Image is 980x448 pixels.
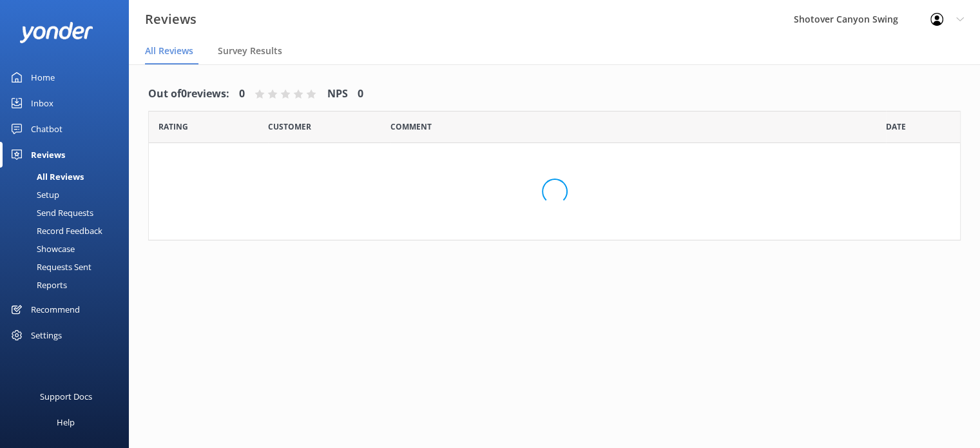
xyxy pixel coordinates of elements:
h4: 0 [358,86,363,102]
div: Home [31,64,55,90]
div: Chatbot [31,116,62,142]
img: yonder-white-logo.png [19,22,93,43]
div: Record Feedback [8,222,102,240]
div: Inbox [31,90,53,116]
div: Help [57,409,75,435]
div: Settings [31,322,62,348]
div: Recommend [31,297,80,322]
h4: NPS [327,86,348,102]
a: Requests Sent [8,258,129,276]
div: Reviews [31,142,65,168]
div: Setup [8,186,59,204]
div: Send Requests [8,204,93,222]
h4: Out of 0 reviews: [148,86,229,102]
a: Showcase [8,240,129,258]
a: Setup [8,186,129,204]
span: Date [268,121,311,133]
div: All Reviews [8,168,84,186]
div: Support Docs [40,384,92,409]
span: All Reviews [145,44,193,57]
span: Survey Results [218,44,282,57]
span: Question [390,121,432,133]
span: Date [159,121,188,133]
div: Requests Sent [8,258,91,276]
h4: 0 [239,86,245,102]
a: Reports [8,276,129,294]
a: Send Requests [8,204,129,222]
div: Reports [8,276,67,294]
a: All Reviews [8,168,129,186]
div: Showcase [8,240,75,258]
span: Date [886,121,906,133]
a: Record Feedback [8,222,129,240]
h3: Reviews [145,9,197,30]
